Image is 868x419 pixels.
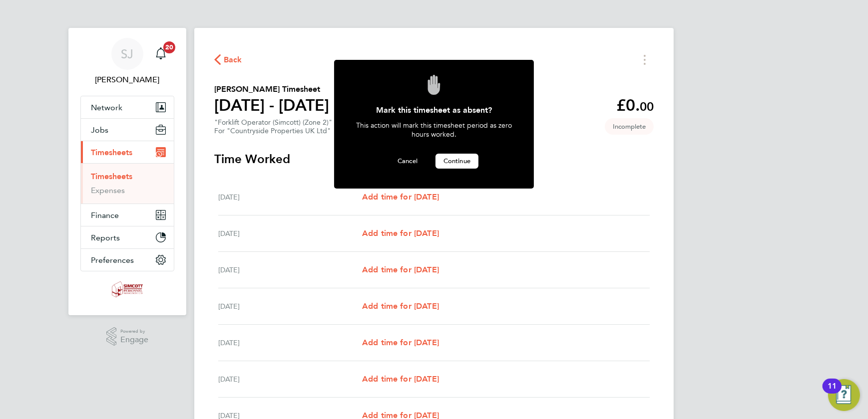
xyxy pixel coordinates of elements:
a: SJ[PERSON_NAME] [80,38,174,86]
span: Powered by [120,327,148,336]
button: Continue [435,154,478,169]
h3: Time Worked [214,151,654,167]
nav: Main navigation [68,28,186,315]
div: [DATE] [218,300,362,312]
button: Cancel [390,154,426,169]
div: [DATE] [218,337,362,349]
a: Add time for [DATE] [362,337,439,349]
span: Cancel [398,157,418,165]
div: Mark this timesheet as absent? [349,105,519,121]
a: Expenses [91,186,125,195]
span: Add time for [DATE] [362,228,439,238]
h1: [DATE] - [DATE] [214,95,329,115]
span: Preferences [91,255,134,265]
a: Timesheets [91,172,132,181]
span: Reports [91,233,120,242]
span: Jobs [91,125,108,135]
button: Timesheets [81,141,174,163]
button: Network [81,96,174,118]
a: Add time for [DATE] [362,300,439,312]
span: Back [224,54,242,66]
span: Continue [443,157,470,165]
div: [DATE] [218,373,362,385]
div: Timesheets [81,163,174,204]
div: [DATE] [218,264,362,276]
span: Finance [91,210,119,220]
span: Add time for [DATE] [362,374,439,384]
img: simcott-logo-retina.png [112,281,143,297]
a: Powered byEngage [106,327,149,346]
span: Add time for [DATE] [362,301,439,311]
a: 20 [151,38,171,70]
span: Shaun Jex [80,74,174,86]
span: 20 [163,41,175,53]
div: [DATE] [218,227,362,239]
a: Add time for [DATE] [362,264,439,276]
span: Timesheets [91,148,132,157]
span: Network [91,103,122,112]
button: Preferences [81,249,174,271]
h2: [PERSON_NAME] Timesheet [214,83,329,95]
span: SJ [121,47,134,60]
button: Timesheets Menu [636,52,654,67]
span: 00 [640,99,654,114]
span: Add time for [DATE] [362,265,439,274]
span: This timesheet is Incomplete. [605,118,654,135]
span: Add time for [DATE] [362,192,439,202]
span: Engage [120,336,148,344]
button: Open Resource Center, 11 new notifications [828,379,860,411]
span: Add time for [DATE] [362,338,439,347]
app-decimal: £0. [616,96,654,115]
button: Reports [81,226,174,248]
div: [DATE] [218,191,362,203]
button: Jobs [81,119,174,141]
div: This action will mark this timesheet period as zero hours worked. [349,121,519,154]
div: For "Countryside Properties UK Ltd" [214,127,410,135]
div: "Forklift Operator (Simcott) (Zone 2)" at "Heybridge Phase 2" [214,118,410,135]
a: Add time for [DATE] [362,227,439,239]
button: Back [214,53,242,66]
a: Add time for [DATE] [362,191,439,203]
div: 11 [828,386,837,399]
a: Add time for [DATE] [362,373,439,385]
button: Finance [81,204,174,226]
a: Go to home page [80,281,174,297]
